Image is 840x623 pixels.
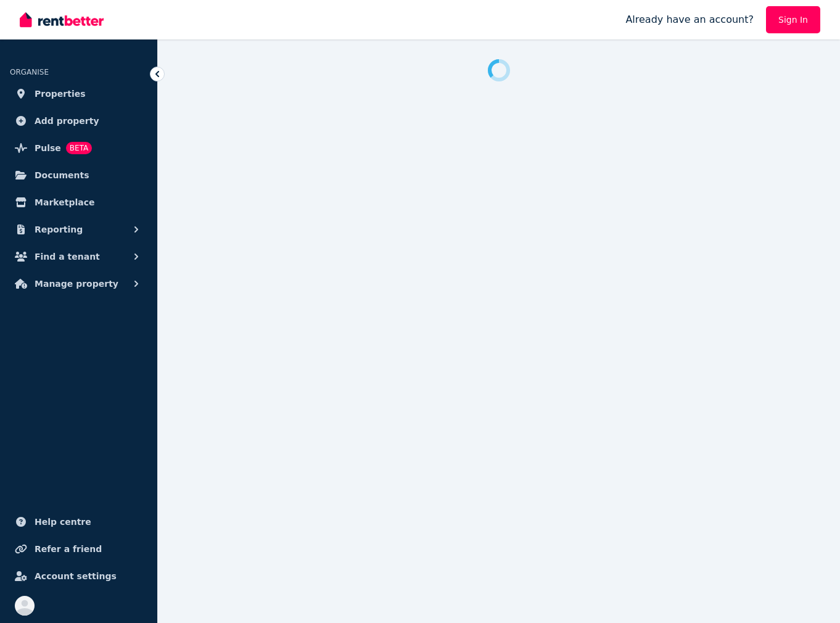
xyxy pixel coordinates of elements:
[35,141,61,155] span: Pulse
[35,276,118,291] span: Manage property
[10,217,147,242] button: Reporting
[35,514,91,529] span: Help centre
[10,564,147,588] a: Account settings
[35,222,83,237] span: Reporting
[10,136,147,160] a: PulseBETA
[10,271,147,296] button: Manage property
[35,542,102,556] span: Refer a friend
[35,113,99,128] span: Add property
[10,68,49,76] span: ORGANISE
[10,109,147,133] a: Add property
[10,244,147,269] button: Find a tenant
[10,510,147,534] a: Help centre
[10,81,147,106] a: Properties
[35,168,89,183] span: Documents
[10,190,147,215] a: Marketplace
[35,249,100,264] span: Find a tenant
[10,163,147,188] a: Documents
[35,195,94,210] span: Marketplace
[766,6,820,33] a: Sign In
[20,10,104,29] img: RentBetter
[625,12,754,27] span: Already have an account?
[10,537,147,561] a: Refer a friend
[35,569,117,584] span: Account settings
[66,142,92,154] span: BETA
[35,86,86,101] span: Properties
